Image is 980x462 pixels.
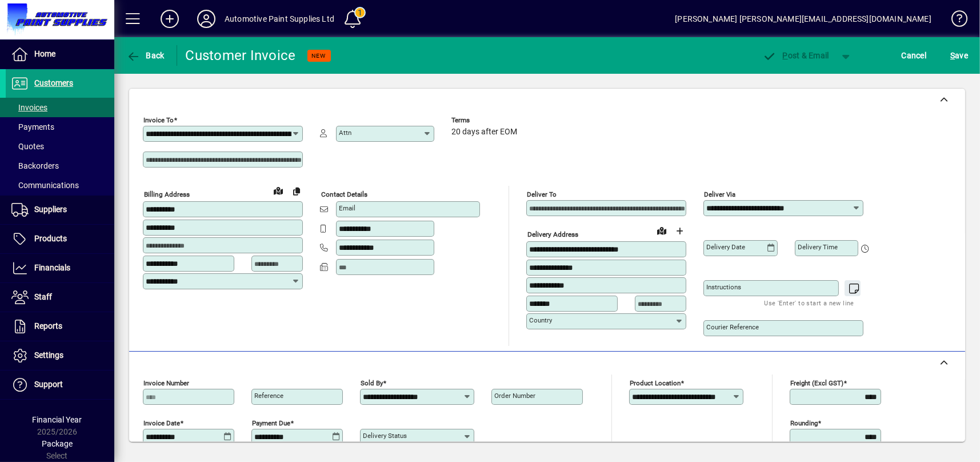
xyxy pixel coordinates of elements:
button: Add [151,9,188,29]
span: Financials [34,263,70,272]
a: Suppliers [6,196,114,224]
span: NEW [312,52,326,59]
mat-label: Product location [630,379,681,387]
a: View on map [269,181,287,200]
span: Quotes [11,142,44,151]
a: Products [6,225,114,253]
span: ave [950,46,968,65]
mat-label: Deliver To [527,190,557,198]
span: P [783,51,788,60]
mat-label: Invoice To [143,116,174,124]
mat-label: Reference [254,392,283,400]
mat-label: Instructions [706,283,741,291]
a: Staff [6,283,114,312]
span: Terms [451,117,520,124]
span: Invoices [11,103,47,112]
span: Staff [34,292,52,301]
button: Back [123,45,167,66]
span: Cancel [902,46,927,65]
mat-label: Country [529,316,552,324]
button: Choose address [671,222,689,240]
span: Products [34,234,67,243]
div: Automotive Paint Supplies Ltd [225,10,334,28]
mat-label: Delivery date [706,243,745,251]
span: Payments [11,122,54,132]
a: Support [6,371,114,399]
mat-label: Invoice date [143,419,180,427]
a: View on map [653,221,671,240]
mat-label: Freight (excl GST) [790,379,843,387]
span: Reports [34,321,62,330]
mat-label: Sold by [361,379,383,387]
button: Copy to Delivery address [287,182,306,200]
mat-label: Invoice number [143,379,189,387]
mat-label: Payment due [252,419,290,427]
span: Backorders [11,161,59,170]
span: ost & Email [763,51,829,60]
mat-label: Deliver via [704,190,735,198]
a: Backorders [6,156,114,176]
a: Settings [6,341,114,370]
mat-label: Delivery time [798,243,838,251]
div: [PERSON_NAME] [PERSON_NAME][EMAIL_ADDRESS][DOMAIN_NAME] [675,10,931,28]
span: Package [42,439,73,448]
mat-label: Attn [339,129,351,137]
a: Payments [6,117,114,137]
span: Financial Year [33,415,82,424]
span: 20 days after EOM [451,128,517,137]
span: Settings [34,351,63,360]
button: Profile [188,9,225,29]
a: Communications [6,176,114,195]
span: Suppliers [34,205,67,214]
a: Invoices [6,98,114,117]
span: Home [34,49,55,58]
mat-label: Order number [494,392,535,400]
a: Knowledge Base [943,2,966,39]
app-page-header-button: Back [114,45,177,66]
span: Support [34,380,63,389]
span: Customers [34,78,73,87]
a: Quotes [6,137,114,156]
mat-label: Courier Reference [706,323,759,331]
a: Financials [6,254,114,282]
button: Cancel [899,45,930,66]
button: Post & Email [757,45,835,66]
span: Communications [11,181,79,190]
div: Customer Invoice [186,46,296,65]
mat-label: Delivery status [363,432,407,440]
span: Back [126,51,165,60]
span: S [950,51,955,60]
a: Home [6,40,114,69]
mat-hint: Use 'Enter' to start a new line [765,296,854,309]
mat-label: Rounding [790,419,818,427]
mat-label: Email [339,204,355,212]
a: Reports [6,312,114,341]
button: Save [947,45,971,66]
